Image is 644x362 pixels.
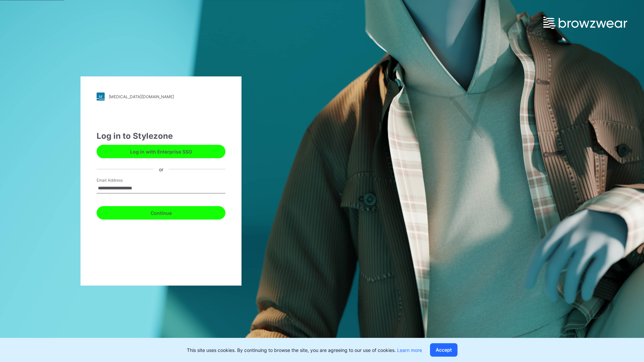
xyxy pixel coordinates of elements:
[97,177,144,183] label: Email Address
[397,347,422,353] a: Learn more
[97,130,225,142] div: Log in to Stylezone
[97,93,225,101] a: [MEDICAL_DATA][DOMAIN_NAME]
[154,166,169,173] div: or
[109,94,174,99] div: [MEDICAL_DATA][DOMAIN_NAME]
[187,347,422,354] p: This site uses cookies. By continuing to browse the site, you are agreeing to our use of cookies.
[430,343,458,357] button: Accept
[97,93,105,101] img: stylezone-logo.562084cfcfab977791bfbf7441f1a819.svg
[97,206,225,220] button: Continue
[97,145,225,158] button: Log in with Enterprise SSO
[543,17,627,29] img: browzwear-logo.e42bd6dac1945053ebaf764b6aa21510.svg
